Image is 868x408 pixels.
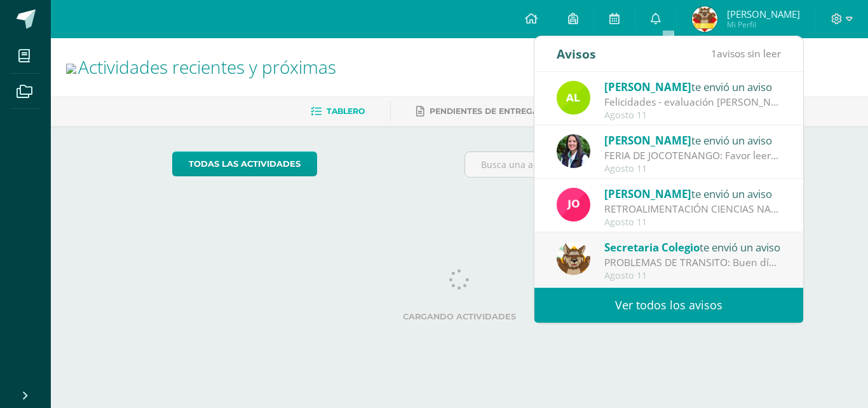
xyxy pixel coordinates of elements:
a: Tablero [311,101,365,122]
span: [PERSON_NAME] [727,8,800,20]
span: Secretaria Colegio [604,240,700,255]
input: Busca una actividad próxima aquí... [465,152,747,177]
div: te envió un aviso [604,132,781,148]
div: Agosto 11 [604,164,781,174]
a: Pendientes de entrega [416,101,538,122]
div: FERIA DE JOCOTENANGO: Favor leer documento adjunto [604,148,781,163]
img: 17d60be5ef358e114dc0f01a4fe601a5.png [557,134,590,168]
span: [PERSON_NAME] [604,80,691,94]
span: Tablero [327,106,365,116]
img: b1e1c00dca74b9ce51150cf99b699712.png [557,188,590,222]
span: 1 [711,46,717,60]
div: te envió un aviso [604,239,781,255]
span: Pendientes de entrega [430,106,538,116]
label: Cargando actividades [172,312,747,321]
span: [PERSON_NAME] [604,133,691,148]
span: Actividades recientes y próximas [78,55,336,79]
div: te envió un aviso [604,185,781,202]
div: PROBLEMAS DE TRANSITO: Buen día, estimados padres de familia: Debido al tránsito pesado ocasionad... [604,255,781,270]
a: Ver todos los avisos [534,288,803,323]
span: Mi Perfil [727,19,800,30]
img: d694d120381c9787321d81f1c295417b.png [557,81,590,115]
div: te envió un aviso [604,78,781,95]
img: 55cd4609078b6f5449d0df1f1668bde8.png [692,6,717,32]
div: RETROALIMENTACIÓN CIENCIAS NATURALES: RETROALIMENTACIÓN – CIENCIAS NATURALES Estimada Linda Isabe... [604,202,781,216]
div: Agosto 11 [604,110,781,121]
div: Agosto 11 [604,271,781,281]
div: Avisos [557,36,596,71]
div: Agosto 11 [604,217,781,228]
img: bow.png [66,64,76,74]
img: 88204d84f18fc6c6b2f69a940364e214.png [557,241,590,275]
a: todas las Actividades [172,151,317,176]
span: avisos sin leer [711,46,781,60]
span: [PERSON_NAME] [604,186,691,201]
div: Felicidades - evaluación de inglés: ¡Felicitaciones, aprobaste tu evaluación de INGLÉS, por lo qu... [604,95,781,109]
